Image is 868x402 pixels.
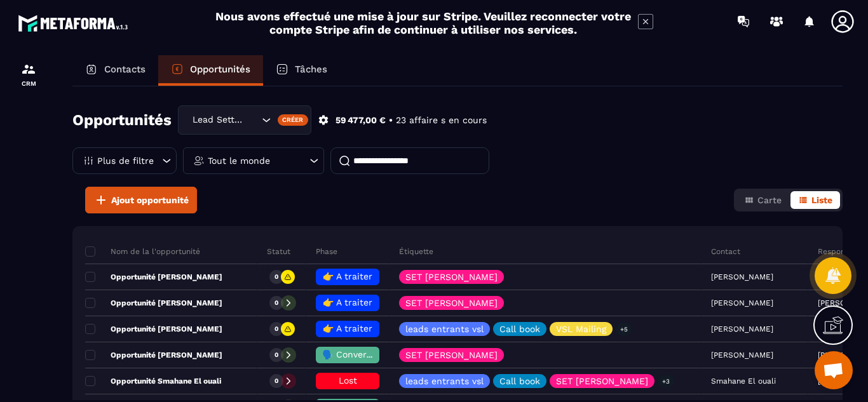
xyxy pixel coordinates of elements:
[658,375,674,388] p: +3
[85,376,221,386] p: Opportunité Smahane El ouali
[18,11,132,35] img: logo
[711,246,740,257] p: Contact
[399,246,433,257] p: Étiquette
[323,271,372,281] span: 👉 A traiter
[3,80,54,87] p: CRM
[757,195,782,205] span: Carte
[278,114,309,126] div: Créer
[85,298,222,308] p: Opportunité [PERSON_NAME]
[246,113,259,127] input: Search for option
[556,325,606,333] p: VSL Mailing
[389,114,393,126] p: •
[790,191,840,209] button: Liste
[736,191,789,209] button: Carte
[323,297,372,307] span: 👉 A traiter
[405,377,484,385] p: leads entrants vsl
[85,350,222,360] p: Opportunité [PERSON_NAME]
[396,114,487,126] p: 23 affaire s en cours
[275,272,278,281] p: 0
[322,349,435,359] span: 🗣️ Conversation en cours
[85,272,222,282] p: Opportunité [PERSON_NAME]
[72,107,172,133] h2: Opportunités
[267,246,290,257] p: Statut
[316,246,337,257] p: Phase
[815,351,853,389] div: Ouvrir le chat
[178,105,311,135] div: Search for option
[275,325,278,333] p: 0
[405,351,498,359] p: SET [PERSON_NAME]
[499,325,540,333] p: Call book
[215,10,632,36] h2: Nous avons effectué une mise à jour sur Stripe. Veuillez reconnecter votre compte Stripe afin de ...
[405,325,484,333] p: leads entrants vsl
[190,64,250,75] p: Opportunités
[158,55,263,86] a: Opportunités
[405,298,498,307] p: SET [PERSON_NAME]
[263,55,340,86] a: Tâches
[85,324,222,334] p: Opportunité [PERSON_NAME]
[818,246,865,257] p: Responsable
[104,64,146,75] p: Contacts
[21,62,36,77] img: formation
[499,377,540,385] p: Call book
[208,156,270,165] p: Tout le monde
[275,351,278,359] p: 0
[336,114,386,126] p: 59 477,00 €
[85,246,200,257] p: Nom de la l'opportunité
[97,156,154,165] p: Plus de filtre
[616,323,632,336] p: +5
[295,64,327,75] p: Tâches
[189,113,246,127] span: Lead Setting
[405,272,498,281] p: SET [PERSON_NAME]
[556,377,648,385] p: SET [PERSON_NAME]
[275,377,278,385] p: 0
[275,298,278,307] p: 0
[72,55,158,86] a: Contacts
[85,187,197,213] button: Ajout opportunité
[111,194,189,206] span: Ajout opportunité
[811,195,832,205] span: Liste
[3,52,54,97] a: formationformationCRM
[323,323,372,333] span: 👉 A traiter
[339,375,357,385] span: Lost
